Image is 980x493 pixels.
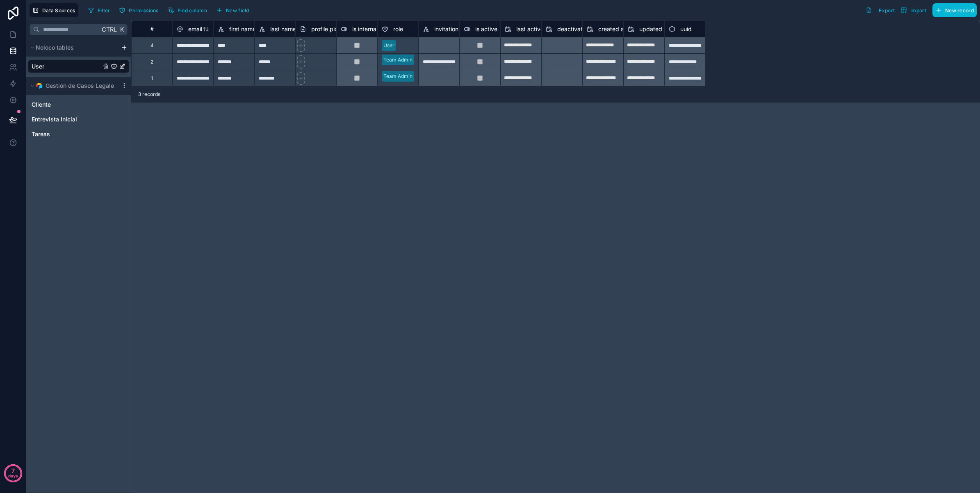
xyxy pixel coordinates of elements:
span: is internal [352,25,378,33]
span: last name [270,25,296,33]
div: Team Admin [383,73,413,80]
div: User [383,42,394,49]
button: Filter [85,4,113,16]
button: Permissions [116,4,161,16]
span: deactivated at [557,25,597,33]
span: New field [226,7,249,14]
span: Cliente [32,100,51,109]
span: role [393,25,403,33]
button: Find column [165,4,210,16]
span: updated at [639,25,669,33]
button: Export [863,3,898,17]
button: Noloco tables [28,42,118,53]
span: is active [475,25,497,33]
span: email [188,25,202,33]
div: User [28,60,129,73]
p: days [8,470,18,482]
span: Permissions [129,7,158,14]
button: Import [898,3,929,17]
span: Entrevista Inicial [32,115,77,123]
span: uuid [680,25,692,33]
span: Ctrl [101,24,118,34]
button: Data Sources [30,3,78,17]
a: Cliente [32,100,109,109]
div: Cliente [28,98,129,111]
div: scrollable content [26,39,131,144]
a: New record [929,3,977,17]
span: New record [945,7,974,14]
span: Noloco tables [36,43,74,52]
span: User [32,62,44,71]
button: New field [213,4,252,16]
div: Team Admin [383,56,413,64]
div: Tareas [28,128,129,141]
div: Entrevista Inicial [28,113,129,126]
a: Permissions [116,4,164,16]
span: first name [229,25,256,33]
span: Tareas [32,130,50,138]
img: Airtable Logo [36,82,42,89]
span: created at [598,25,626,33]
span: last active at [516,25,551,33]
div: 1 [151,75,153,82]
span: invitation token [434,25,475,33]
a: User [32,62,101,71]
span: Data Sources [42,7,75,14]
div: 2 [150,59,153,65]
span: Find column [178,7,207,14]
a: Entrevista Inicial [32,115,109,123]
span: Import [910,7,926,14]
p: 7 [11,467,15,475]
span: Filter [98,7,110,14]
span: K [119,27,125,32]
span: 3 records [138,91,160,98]
div: 4 [150,42,154,49]
span: profile picture [311,25,349,33]
button: New record [932,3,977,17]
button: Airtable LogoGestión de Casos Legales [28,80,118,91]
div: # [138,26,166,32]
span: Export [879,7,895,14]
span: Gestión de Casos Legales [46,82,117,90]
a: Tareas [32,130,109,138]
